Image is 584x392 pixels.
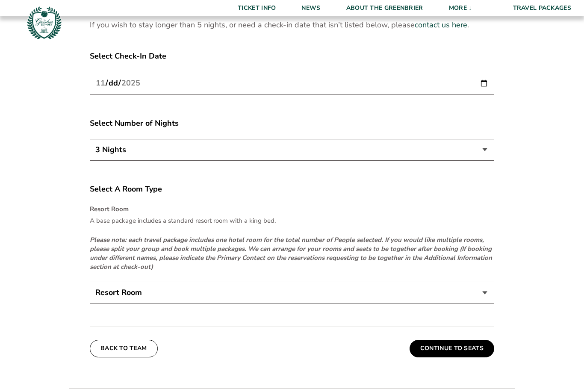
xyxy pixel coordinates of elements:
[90,236,492,271] em: Please note: each travel package includes one hotel room for the total number of People selected....
[90,20,494,31] p: If you wish to stay longer than 5 nights, or need a check-in date that isn’t listed below, please .
[90,205,494,214] h4: Resort Room
[410,340,494,357] button: Continue To Seats
[90,51,494,62] label: Select Check-In Date
[26,4,63,41] img: Greenbrier Tip-Off
[90,217,494,226] p: A base package includes a standard resort room with a king bed.
[90,340,158,357] button: Back To Team
[415,20,467,31] a: contact us here
[90,118,494,129] label: Select Number of Nights
[90,184,494,195] label: Select A Room Type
